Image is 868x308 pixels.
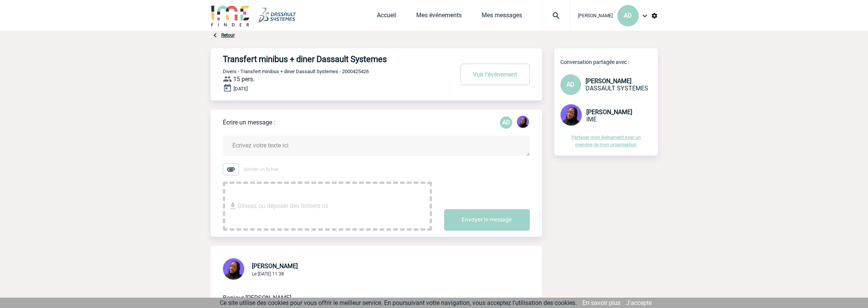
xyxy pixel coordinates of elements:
[500,116,512,129] p: AD
[223,54,431,64] h4: Transfert minibus + diner Dassault Systemes
[228,202,237,211] img: file_download.svg
[517,116,529,128] img: 131349-0.png
[243,167,279,172] span: Ajouter un fichier
[234,86,248,92] span: [DATE]
[586,116,597,123] span: IME
[233,75,255,83] span: 15 pers.
[444,209,530,231] button: Envoyer le message
[586,85,648,92] span: DASSAULT SYSTEMES
[586,108,632,116] span: [PERSON_NAME]
[461,64,530,85] button: Voir l'événement
[252,271,284,277] span: Le [DATE] 11:38
[500,116,512,129] div: Anne-Catherine DELECROIX
[252,262,298,270] span: [PERSON_NAME]
[560,104,582,126] img: 131349-0.png
[221,33,235,38] a: Retour
[223,119,275,126] p: Écrire un message :
[566,81,574,88] span: AD
[586,77,631,85] span: [PERSON_NAME]
[223,69,369,74] span: Divers - Transfert minibus + diner Dassault Systemes - 2000425426
[211,5,250,26] img: IME-Finder
[582,299,620,306] a: En savoir plus
[626,299,652,306] a: J'accepte
[571,135,641,147] a: Partager mon événement avec un membre de mon organisation
[377,11,396,22] a: Accueil
[624,12,632,19] span: AD
[578,13,613,18] span: [PERSON_NAME]
[482,11,522,22] a: Mes messages
[560,59,658,65] p: Conversation partagée avec :
[416,11,462,22] a: Mes événements
[237,187,328,225] span: Glissez ou déposer des fichiers ici
[223,258,244,280] img: 131349-0.png
[517,116,529,129] div: Tabaski THIAM
[220,299,577,306] span: Ce site utilise des cookies pour vous offrir le meilleur service. En poursuivant votre navigation...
